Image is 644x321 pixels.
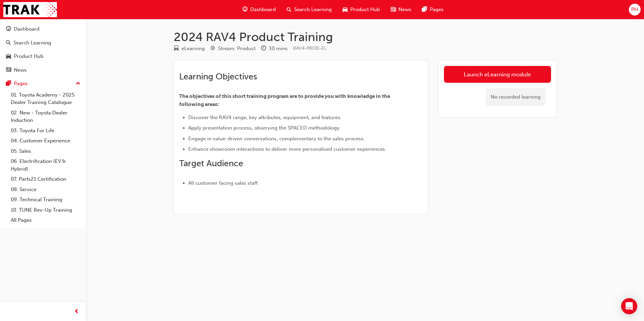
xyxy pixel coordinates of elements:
span: Learning resource code [293,45,326,51]
span: news-icon [6,67,11,73]
h1: 2024 RAV4 Product Training [174,30,556,44]
span: Target Audience [179,158,243,169]
span: News [398,6,411,13]
a: guage-iconDashboard [237,3,281,16]
a: news-iconNews [385,3,417,16]
span: clock-icon [261,46,266,52]
a: car-iconProduct Hub [337,3,385,16]
a: 03. Toyota For Life [8,126,83,136]
span: pages-icon [6,81,11,87]
span: prev-icon [74,308,79,316]
span: car-icon [6,53,11,60]
button: Pages [3,77,83,90]
span: target-icon [210,46,215,52]
div: Open Intercom Messenger [621,298,637,314]
div: Dashboard [14,25,39,33]
span: Engage in value-driven conversations, complementary to the sales process. [188,136,365,142]
div: Pages [14,80,28,87]
button: DashboardSearch LearningProduct HubNews [3,22,83,77]
span: The objectives of this short training program are to provide you with knowledge in the following ... [179,93,391,107]
a: search-iconSearch Learning [281,3,337,16]
span: search-icon [6,40,11,46]
div: Stream [210,44,256,53]
span: pages-icon [422,5,427,14]
div: eLearning [182,45,205,52]
img: Trak [3,2,57,17]
div: Type [174,44,205,53]
div: 30 mins [269,45,288,52]
a: Search Learning [3,37,83,49]
a: Launch eLearning module [444,66,551,83]
div: Stream: Product [218,45,256,52]
button: PH [629,4,641,15]
a: pages-iconPages [417,3,449,16]
div: Product Hub [14,52,43,60]
span: Search Learning [294,6,332,13]
span: learningResourceType_ELEARNING-icon [174,46,179,52]
span: Discover the RAV4 range, key attributes, equipment, and features. [188,114,342,120]
a: 06. Electrification (EV & Hybrid) [8,156,83,174]
span: All customer facing sales staff. [188,180,259,186]
a: Dashboard [3,23,83,35]
a: 05. Sales [8,146,83,156]
a: News [3,64,83,76]
a: 09. Technical Training [8,194,83,205]
div: News [14,66,27,74]
a: 10. TUNE Rev-Up Training [8,205,83,215]
a: 04. Customer Experience [8,136,83,146]
span: Apply presentation process, observing the SPACED methodology. [188,125,341,131]
span: Learning Objectives [179,71,257,82]
span: guage-icon [6,26,11,32]
a: 01. Toyota Academy - 2025 Dealer Training Catalogue [8,90,83,108]
span: news-icon [391,5,396,14]
span: Product Hub [350,6,380,13]
a: 02. New - Toyota Dealer Induction [8,108,83,126]
div: No recorded learning [486,88,546,106]
span: up-icon [76,79,80,88]
span: Dashboard [250,6,276,13]
a: Product Hub [3,50,83,63]
a: 08. Service [8,184,83,195]
div: Search Learning [13,39,51,47]
a: 07. Parts21 Certification [8,174,83,184]
span: car-icon [343,5,348,14]
span: Pages [430,6,444,13]
span: Enhance showroom interactions to deliver more personalised customer experiences. [188,146,386,152]
span: search-icon [287,5,291,14]
span: PH [631,6,638,13]
span: guage-icon [243,5,248,14]
a: All Pages [8,215,83,225]
div: Duration [261,44,288,53]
